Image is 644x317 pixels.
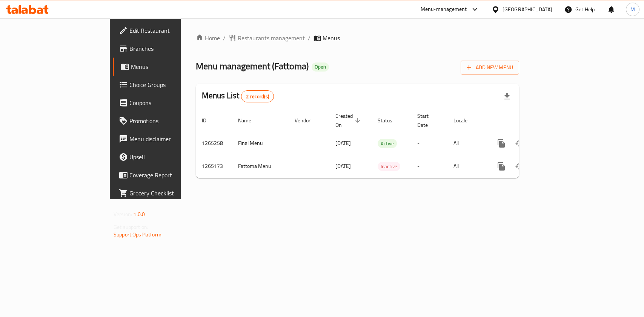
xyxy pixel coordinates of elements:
[295,116,320,125] span: Vendor
[129,152,211,162] span: Upsell
[503,5,552,14] div: [GEOGRAPHIC_DATA]
[378,116,402,125] span: Status
[492,157,510,175] button: more
[133,209,145,219] span: 1.0.0
[421,5,467,14] div: Menu-management
[312,64,329,70] span: Open
[129,80,211,89] span: Choice Groups
[202,116,216,125] span: ID
[411,132,447,155] td: -
[113,94,217,112] a: Coupons
[461,61,519,75] button: Add New Menu
[113,21,217,40] a: Edit Restaurant
[113,130,217,148] a: Menu disclaimer
[308,34,310,43] li: /
[378,162,400,171] span: Inactive
[196,34,519,43] nav: breadcrumb
[335,111,363,130] span: Created On
[510,134,529,152] button: Change Status
[202,90,274,102] h2: Menus List
[196,58,309,75] span: Menu management ( Fattoma )
[411,155,447,178] td: -
[232,132,289,155] td: Final Menu
[238,34,305,43] span: Restaurants management
[241,90,274,102] div: Total records count
[129,171,211,180] span: Coverage Report
[129,134,211,143] span: Menu disclaimer
[630,5,635,14] span: M
[113,166,217,184] a: Coverage Report
[312,62,329,72] div: Open
[510,157,529,175] button: Change Status
[447,132,486,155] td: All
[129,116,211,125] span: Promotions
[113,40,217,58] a: Branches
[417,111,438,130] span: Start Date
[229,34,305,43] a: Restaurants management
[114,209,132,219] span: Version:
[114,230,161,239] a: Support.OpsPlatform
[498,87,516,105] div: Export file
[486,109,571,132] th: Actions
[323,34,340,43] span: Menus
[467,63,513,72] span: Add New Menu
[453,116,477,125] span: Locale
[113,148,217,166] a: Upsell
[196,109,571,178] table: enhanced table
[241,93,274,100] span: 2 record(s)
[378,139,397,148] div: Active
[238,116,261,125] span: Name
[335,161,351,171] span: [DATE]
[113,184,217,202] a: Grocery Checklist
[378,139,397,148] span: Active
[492,134,510,152] button: more
[129,98,211,107] span: Coupons
[129,189,211,198] span: Grocery Checklist
[335,138,351,148] span: [DATE]
[131,62,211,71] span: Menus
[129,26,211,35] span: Edit Restaurant
[232,155,289,178] td: Fattoma Menu
[129,44,211,53] span: Branches
[113,58,217,76] a: Menus
[113,76,217,94] a: Choice Groups
[223,34,226,43] li: /
[114,222,148,232] span: Get support on:
[113,112,217,130] a: Promotions
[447,155,486,178] td: All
